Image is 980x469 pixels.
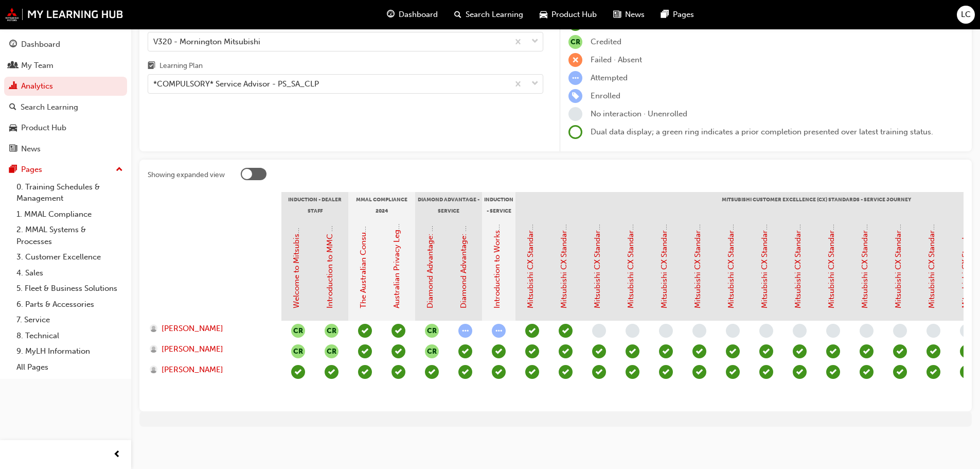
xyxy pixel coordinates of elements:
span: LC [961,9,971,21]
span: null-icon [425,324,439,338]
span: null-icon [291,324,305,338]
span: [PERSON_NAME] [162,323,223,335]
span: news-icon [9,145,17,154]
span: learningRecordVerb_PASS-icon [726,365,740,379]
span: learningRecordVerb_PASS-icon [559,365,573,379]
span: learningRecordVerb_PASS-icon [525,344,539,358]
span: learningRecordVerb_NONE-icon [692,324,706,338]
div: Search Learning [21,101,78,113]
a: [PERSON_NAME] [150,323,272,335]
span: learningRecordVerb_PASS-icon [893,365,907,379]
span: learningRecordVerb_ATTEMPT-icon [492,324,506,338]
a: 8. Technical [12,328,127,344]
span: learningRecordVerb_PASS-icon [525,324,539,338]
a: Search Learning [4,98,127,117]
a: car-iconProduct Hub [531,4,605,25]
span: learningRecordVerb_ATTEMPT-icon [458,324,472,338]
span: guage-icon [387,8,395,21]
span: learningRecordVerb_NONE-icon [860,324,874,338]
span: up-icon [116,163,123,177]
span: learningRecordVerb_PASS-icon [759,365,773,379]
a: [PERSON_NAME] [150,343,272,355]
span: learningRecordVerb_PASS-icon [391,324,405,338]
div: Learning Plan [159,61,203,71]
span: learningRecordVerb_PASS-icon [391,344,405,358]
span: learningRecordVerb_PASS-icon [492,365,506,379]
span: learningRecordVerb_PASS-icon [358,324,372,338]
span: learningRecordVerb_PASS-icon [559,324,573,338]
button: LC [957,6,975,24]
span: Dashboard [399,9,438,21]
a: All Pages [12,359,127,375]
span: people-icon [9,61,17,71]
a: Dashboard [4,35,127,54]
a: 1. MMAL Compliance [12,206,127,222]
span: learningRecordVerb_NONE-icon [759,324,773,338]
a: 0. Training Schedules & Management [12,179,127,206]
span: Dual data display; a green ring indicates a prior completion presented over latest training status. [591,127,933,136]
span: learningRecordVerb_NONE-icon [926,324,940,338]
span: learningRecordVerb_PASS-icon [826,365,840,379]
span: Failed · Absent [591,55,642,64]
div: Induction - Service Advisor [482,192,515,218]
span: News [625,9,645,21]
span: learningRecordVerb_PASS-icon [325,365,338,379]
span: learningRecordVerb_PASS-icon [793,365,807,379]
span: learningRecordVerb_PASS-icon [926,365,940,379]
span: null-icon [325,344,338,358]
span: learningRecordVerb_PASS-icon [659,365,673,379]
a: guage-iconDashboard [379,4,446,25]
span: learningRecordVerb_PASS-icon [458,365,472,379]
span: [PERSON_NAME] [162,343,223,355]
a: 7. Service [12,312,127,328]
button: Pages [4,160,127,179]
span: learningRecordVerb_FAIL-icon [568,53,582,67]
span: learningRecordVerb_PASS-icon [358,344,372,358]
a: pages-iconPages [653,4,702,25]
span: learningRecordVerb_NONE-icon [568,107,582,121]
span: learningRecordVerb_PASS-icon [793,344,807,358]
span: learningRecordVerb_PASS-icon [860,344,874,358]
span: Product Hub [551,9,597,21]
span: down-icon [531,35,539,48]
a: 4. Sales [12,265,127,281]
span: Attempted [591,73,628,82]
span: learningRecordVerb_PASS-icon [659,344,673,358]
span: learningRecordVerb_NONE-icon [592,324,606,338]
a: Product Hub [4,118,127,137]
button: null-icon [425,344,439,358]
span: learningRecordVerb_NONE-icon [659,324,673,338]
a: search-iconSearch Learning [446,4,531,25]
span: learningRecordVerb_PASS-icon [692,344,706,358]
span: pages-icon [9,165,17,175]
span: learningRecordVerb_PASS-icon [626,365,639,379]
span: news-icon [613,8,621,21]
span: search-icon [9,103,16,112]
span: learningRecordVerb_PASS-icon [826,344,840,358]
a: My Team [4,56,127,75]
a: 5. Fleet & Business Solutions [12,281,127,297]
img: mmal [5,8,123,21]
div: Induction - Dealer Staff [281,192,348,218]
div: Product Hub [21,122,66,134]
span: learningRecordVerb_PASS-icon [626,344,639,358]
span: learningRecordVerb_NONE-icon [793,324,807,338]
span: learningRecordVerb_NONE-icon [960,324,974,338]
span: learningRecordVerb_PASS-icon [425,365,439,379]
span: car-icon [540,8,547,21]
div: Diamond Advantage - Service [415,192,482,218]
a: 3. Customer Excellence [12,249,127,265]
a: Analytics [4,77,127,96]
button: null-icon [325,324,338,338]
span: learningRecordVerb_PASS-icon [860,365,874,379]
span: learningRecordVerb_PASS-icon [960,365,974,379]
span: learningRecordVerb_ENROLL-icon [568,89,582,103]
a: News [4,140,127,159]
span: learningRecordVerb_PASS-icon [893,344,907,358]
span: null-icon [291,344,305,358]
span: Credited [591,37,621,46]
